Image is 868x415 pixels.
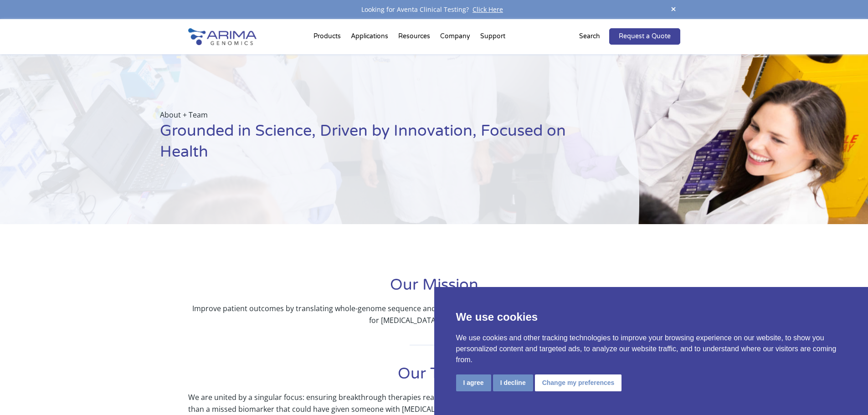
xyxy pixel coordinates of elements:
[188,4,680,15] div: Looking for Aventa Clinical Testing?
[493,374,533,391] button: I decline
[456,374,491,391] button: I agree
[188,275,680,302] h1: Our Mission
[160,109,594,121] p: About + Team
[579,31,600,42] p: Search
[188,28,257,45] img: Arima-Genomics-logo
[609,28,680,45] a: Request a Quote
[535,374,622,391] button: Change my preferences
[188,302,680,326] p: Improve patient outcomes by translating whole-genome sequence and structure information into the ...
[188,364,680,391] h1: Our Team
[469,5,507,14] a: Click Here
[456,309,847,325] p: We use cookies
[160,121,594,169] h1: Grounded in Science, Driven by Innovation, Focused on Health
[456,333,847,365] p: We use cookies and other tracking technologies to improve your browsing experience on our website...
